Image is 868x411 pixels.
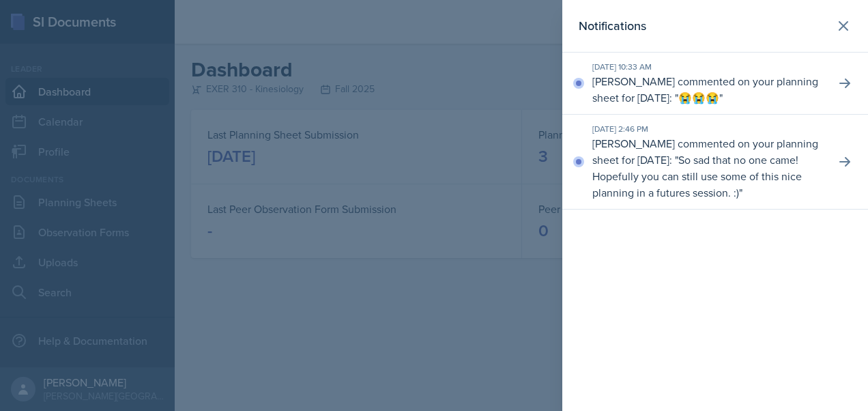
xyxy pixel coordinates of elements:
p: 😭😭😭 [678,90,719,105]
p: So sad that no one came! Hopefully you can still use some of this nice planning in a futures sess... [592,152,802,200]
div: [DATE] 10:33 AM [592,61,824,73]
p: [PERSON_NAME] commented on your planning sheet for [DATE]: " " [592,73,824,106]
p: [PERSON_NAME] commented on your planning sheet for [DATE]: " " [592,135,824,201]
h2: Notifications [579,16,646,36]
div: [DATE] 2:46 PM [592,123,824,135]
